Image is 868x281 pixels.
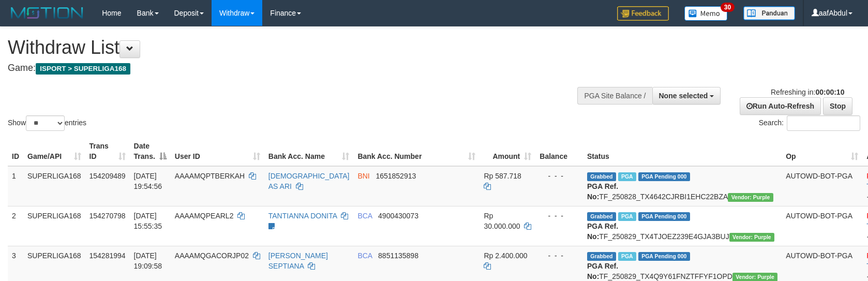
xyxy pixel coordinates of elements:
span: PGA Pending [638,212,690,221]
span: Refreshing in: [771,88,844,96]
h1: Withdraw List [8,37,568,58]
td: SUPERLIGA168 [23,166,85,206]
span: AAAAMQPTBERKAH [175,172,245,180]
a: TANTIANNA DONITA [268,212,337,220]
span: Copy 8851135898 to clipboard [378,252,418,260]
span: 30 [721,3,735,12]
th: User ID: activate to sort column ascending [171,137,264,166]
b: PGA Ref. No: [587,222,618,241]
label: Show entries [8,115,86,131]
th: Bank Acc. Name: activate to sort column ascending [264,137,354,166]
span: Grabbed [587,212,616,221]
img: Feedback.jpg [617,6,669,21]
img: Button%20Memo.svg [684,6,728,21]
b: PGA Ref. No: [587,182,618,201]
span: PGA Pending [638,172,690,181]
td: TF_250828_TX4642CJRBI1EHC22BZA [583,166,782,206]
span: Copy 1651852913 to clipboard [376,172,416,180]
span: AAAAMQGACORJP02 [175,252,249,260]
span: [DATE] 19:54:56 [134,172,162,190]
span: BCA [357,252,372,260]
b: PGA Ref. No: [587,262,618,280]
input: Search: [787,115,860,131]
th: ID [8,137,23,166]
td: 1 [8,166,23,206]
div: - - - [540,171,579,181]
span: [DATE] 19:09:58 [134,252,162,270]
th: Bank Acc. Number: activate to sort column ascending [353,137,480,166]
td: SUPERLIGA168 [23,206,85,246]
span: Marked by aafmaleo [618,212,636,221]
th: Op: activate to sort column ascending [782,137,862,166]
a: [PERSON_NAME] SEPTIANA [268,252,328,270]
label: Search: [759,115,860,131]
span: BNI [357,172,369,180]
th: Amount: activate to sort column ascending [480,137,535,166]
span: Rp 30.000.000 [484,212,520,230]
th: Trans ID: activate to sort column ascending [85,137,130,166]
span: AAAAMQPEARL2 [175,212,234,220]
img: MOTION_logo.png [8,5,86,21]
strong: 00:00:10 [815,88,844,96]
span: Grabbed [587,252,616,261]
select: Showentries [26,115,65,131]
a: Stop [823,97,852,115]
span: BCA [357,212,372,220]
span: Rp 2.400.000 [484,252,527,260]
td: AUTOWD-BOT-PGA [782,166,862,206]
div: - - - [540,211,579,221]
span: ISPORT > SUPERLIGA168 [36,63,130,75]
span: Marked by aafnonsreyleab [618,252,636,261]
a: Run Auto-Refresh [740,97,821,115]
th: Status [583,137,782,166]
h4: Game: [8,63,568,73]
th: Game/API: activate to sort column ascending [23,137,85,166]
td: 2 [8,206,23,246]
div: PGA Site Balance / [577,87,652,105]
span: Grabbed [587,172,616,181]
span: 154281994 [89,252,126,260]
span: PGA Pending [638,252,690,261]
span: Vendor URL: https://trx4.1velocity.biz [728,193,773,202]
span: 154270798 [89,212,126,220]
a: [DEMOGRAPHIC_DATA] AS ARI [268,172,350,190]
td: AUTOWD-BOT-PGA [782,206,862,246]
span: [DATE] 15:55:35 [134,212,162,230]
span: Marked by aafchhiseyha [618,172,636,181]
button: None selected [652,87,721,105]
span: Vendor URL: https://trx4.1velocity.biz [729,233,774,242]
img: panduan.png [743,6,795,20]
div: - - - [540,250,579,261]
span: Copy 4900430073 to clipboard [378,212,418,220]
span: 154209489 [89,172,126,180]
span: None selected [659,92,708,100]
span: Rp 587.718 [484,172,521,180]
th: Balance [535,137,583,166]
th: Date Trans.: activate to sort column descending [130,137,171,166]
td: TF_250829_TX4TJOEZ239E4GJA3BUJ [583,206,782,246]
